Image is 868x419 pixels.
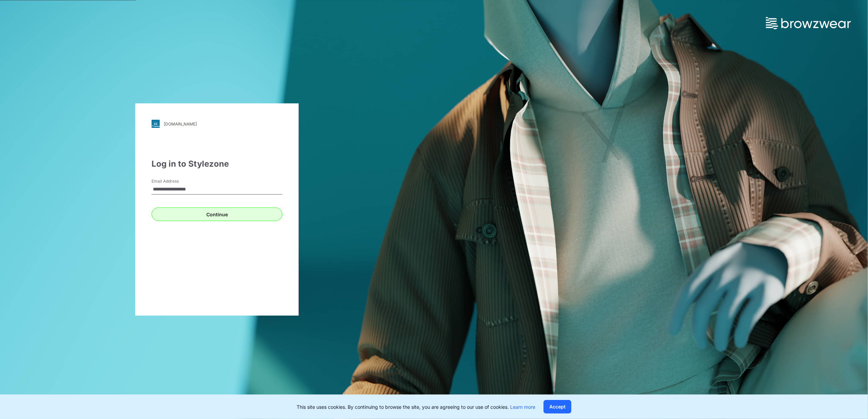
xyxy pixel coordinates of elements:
img: svg+xml;base64,PHN2ZyB3aWR0aD0iMjgiIGhlaWdodD0iMjgiIHZpZXdCb3g9IjAgMCAyOCAyOCIgZmlsbD0ibm9uZSIgeG... [152,120,160,128]
button: Accept [543,400,571,414]
a: [DOMAIN_NAME] [152,120,282,128]
a: Learn more [510,404,535,410]
div: Log in to Stylezone [152,158,282,170]
img: browzwear-logo.73288ffb.svg [766,17,851,29]
label: Email Address [152,178,199,184]
button: Continue [152,207,282,221]
p: This site uses cookies. By continuing to browse the site, you are agreeing to our use of cookies. [297,403,535,410]
div: [DOMAIN_NAME] [164,121,197,127]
